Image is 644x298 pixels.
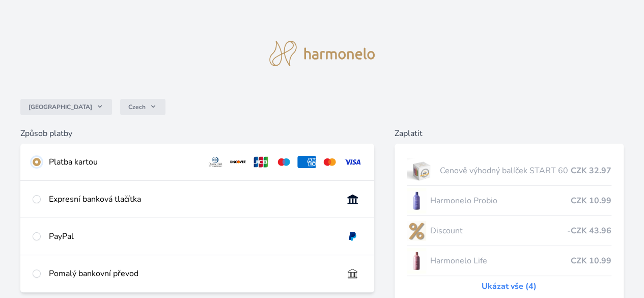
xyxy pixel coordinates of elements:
[395,127,624,140] h6: Zaplatit
[297,156,316,168] img: amex.svg
[128,103,146,111] span: Czech
[269,41,375,66] img: logo.svg
[49,230,335,242] div: PayPal
[571,195,611,207] span: CZK 10.99
[407,248,426,274] img: CLEAN_LIFE_se_stinem_x-lo.jpg
[407,188,426,213] img: CLEAN_PROBIO_se_stinem_x-lo.jpg
[49,193,335,205] div: Expresní banková tlačítka
[430,195,571,207] span: Harmonelo Probio
[251,156,270,168] img: jcb.svg
[343,267,362,280] img: bankTransfer_IBAN.svg
[343,156,362,168] img: visa.svg
[430,255,571,267] span: Harmonelo Life
[206,156,225,168] img: diners.svg
[49,267,335,280] div: Pomalý bankovní převod
[407,158,436,183] img: start.jpg
[120,99,165,115] button: Czech
[567,225,611,237] span: -CZK 43.96
[20,99,112,115] button: [GEOGRAPHIC_DATA]
[482,280,537,292] a: Ukázat vše (4)
[343,193,362,205] img: onlineBanking_CZ.svg
[320,156,339,168] img: mc.svg
[20,127,374,140] h6: Způsob platby
[440,165,571,177] span: Cenově výhodný balíček START 60
[229,156,247,168] img: discover.svg
[29,103,92,111] span: [GEOGRAPHIC_DATA]
[571,255,611,267] span: CZK 10.99
[571,165,611,177] span: CZK 32.97
[274,156,293,168] img: maestro.svg
[343,230,362,242] img: paypal.svg
[430,225,567,237] span: Discount
[407,218,426,243] img: discount-lo.png
[49,156,198,168] div: Platba kartou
